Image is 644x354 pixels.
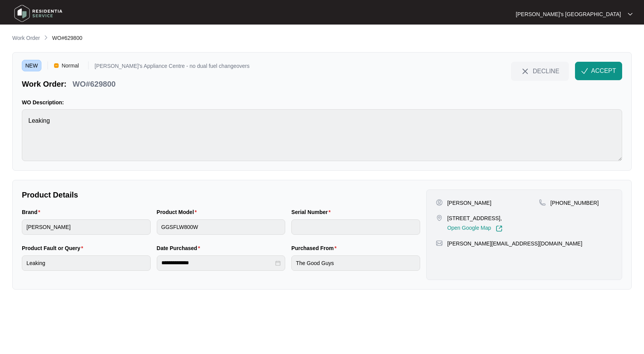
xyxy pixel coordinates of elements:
input: Product Model [157,219,286,235]
a: Open Google Map [447,225,503,232]
span: Normal [59,60,82,71]
input: Brand [22,219,151,235]
a: Work Order [11,34,41,43]
span: DECLINE [533,67,559,75]
button: close-IconDECLINE [511,62,569,80]
p: Product Details [22,189,420,200]
img: map-pin [436,240,443,247]
label: Product Model [157,208,200,216]
img: close-Icon [521,67,530,76]
label: Serial Number [291,208,333,216]
img: map-pin [436,214,443,221]
span: WO#629800 [52,35,82,41]
img: map-pin [539,199,546,206]
label: Brand [22,208,43,216]
p: [PERSON_NAME]'s Appliance Centre - no dual fuel changeovers [95,63,250,71]
p: Work Order [12,34,40,42]
p: WO Description: [22,99,622,106]
img: user-pin [436,199,443,206]
p: Work Order: [22,79,66,89]
button: check-IconACCEPT [575,62,622,80]
label: Date Purchased [157,244,203,252]
input: Serial Number [291,219,420,235]
img: Link-External [496,225,503,232]
p: WO#629800 [72,79,115,89]
label: Purchased From [291,244,340,252]
p: [PERSON_NAME]'s [GEOGRAPHIC_DATA] [516,10,621,18]
input: Product Fault or Query [22,255,151,271]
input: Purchased From [291,255,420,271]
label: Product Fault or Query [22,244,86,252]
img: residentia service logo [11,2,65,25]
input: Date Purchased [161,259,274,267]
span: NEW [22,60,41,71]
p: [PHONE_NUMBER] [550,199,599,207]
span: ACCEPT [591,66,616,76]
img: chevron-right [43,35,49,41]
img: check-Icon [581,68,588,74]
img: Vercel Logo [54,63,59,68]
img: dropdown arrow [628,12,632,16]
p: [PERSON_NAME] [447,199,491,207]
textarea: Leaking [22,109,622,161]
p: [PERSON_NAME][EMAIL_ADDRESS][DOMAIN_NAME] [447,240,582,247]
p: [STREET_ADDRESS], [447,214,503,222]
